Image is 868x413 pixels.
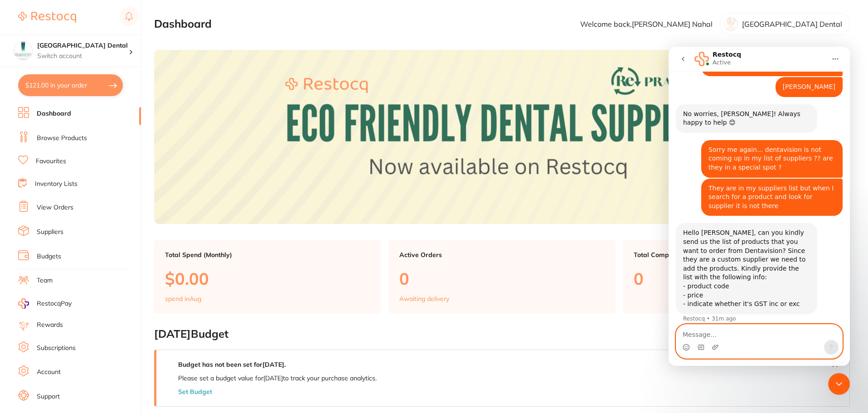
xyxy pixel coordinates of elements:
p: Welcome back, [PERSON_NAME] Nahal [580,20,713,28]
h2: [DATE] Budget [154,328,850,340]
img: RestocqPay [18,298,29,309]
p: spend in Aug [165,295,201,302]
a: Total Spend (Monthly)$0.00spend inAug [154,240,381,314]
button: Set Budget [178,388,212,395]
span: RestocqPay [37,299,72,308]
a: Restocq Logo [18,7,76,28]
a: Total Completed Orders0 [623,240,850,314]
a: Support [37,392,60,401]
p: [GEOGRAPHIC_DATA] Dental [742,20,842,28]
button: $121.00 in your order [18,74,123,96]
a: Team [37,276,53,285]
p: 0 [399,269,605,288]
a: Subscriptions [37,344,76,353]
iframe: Intercom live chat [828,373,850,395]
p: Total Completed Orders [634,251,839,258]
a: Budgets [37,252,61,261]
a: Active Orders0Awaiting delivery [388,240,616,314]
h2: Dashboard [154,18,212,30]
img: Restocq Logo [18,12,76,23]
a: RestocqPay [18,298,72,309]
p: 0 [634,269,839,288]
a: Inventory Lists [35,180,78,189]
p: Switch account [37,52,129,61]
a: Dashboard [37,109,71,118]
h4: Capalaba Park Dental [37,41,129,50]
p: Total Spend (Monthly) [165,251,370,258]
strong: Budget has not been set for [DATE] . [178,360,286,369]
p: Active Orders [399,251,605,258]
a: Rewards [37,321,63,330]
a: Account [37,368,61,377]
p: Please set a budget value for [DATE] to track your purchase analytics. [178,374,377,382]
p: Awaiting delivery [399,295,449,302]
a: View Orders [37,203,73,212]
a: Browse Products [37,134,87,143]
iframe: Intercom live chat [669,47,850,366]
img: Capalaba Park Dental [14,42,32,60]
a: Suppliers [37,228,63,237]
a: Favourites [36,157,66,166]
img: Dashboard [154,50,850,224]
p: $0.00 [165,269,370,288]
